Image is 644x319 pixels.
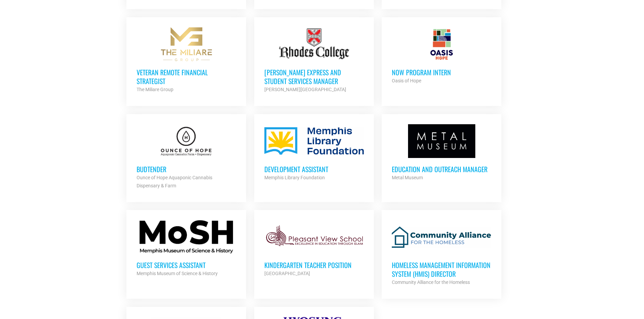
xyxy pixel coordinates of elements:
h3: Veteran Remote Financial Strategist [137,68,236,85]
a: Veteran Remote Financial Strategist The Miliare Group [126,17,246,104]
strong: Memphis Library Foundation [264,175,325,180]
a: Homeless Management Information System (HMIS) Director Community Alliance for the Homeless [382,210,501,296]
a: [PERSON_NAME] Express and Student Services Manager [PERSON_NAME][GEOGRAPHIC_DATA] [254,17,374,104]
h3: Kindergarten Teacher Position [264,261,364,269]
h3: Budtender [137,165,236,174]
strong: Memphis Museum of Science & History [137,271,218,276]
h3: [PERSON_NAME] Express and Student Services Manager [264,68,364,85]
a: Education and Outreach Manager Metal Museum [382,114,501,192]
strong: [PERSON_NAME][GEOGRAPHIC_DATA] [264,87,346,92]
strong: Community Alliance for the Homeless [392,280,470,285]
h3: NOW Program Intern [392,68,491,77]
strong: Ounce of Hope Aquaponic Cannabis Dispensary & Farm [137,175,212,188]
strong: Oasis of Hope [392,78,421,83]
a: Guest Services Assistant Memphis Museum of Science & History [126,210,246,288]
h3: Homeless Management Information System (HMIS) Director [392,261,491,278]
strong: The Miliare Group [137,87,173,92]
h3: Guest Services Assistant [137,261,236,269]
strong: Metal Museum [392,175,423,180]
h3: Education and Outreach Manager [392,165,491,174]
strong: [GEOGRAPHIC_DATA] [264,271,310,276]
a: NOW Program Intern Oasis of Hope [382,17,501,95]
h3: Development Assistant [264,165,364,174]
a: Development Assistant Memphis Library Foundation [254,114,374,192]
a: Budtender Ounce of Hope Aquaponic Cannabis Dispensary & Farm [126,114,246,200]
a: Kindergarten Teacher Position [GEOGRAPHIC_DATA] [254,210,374,288]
